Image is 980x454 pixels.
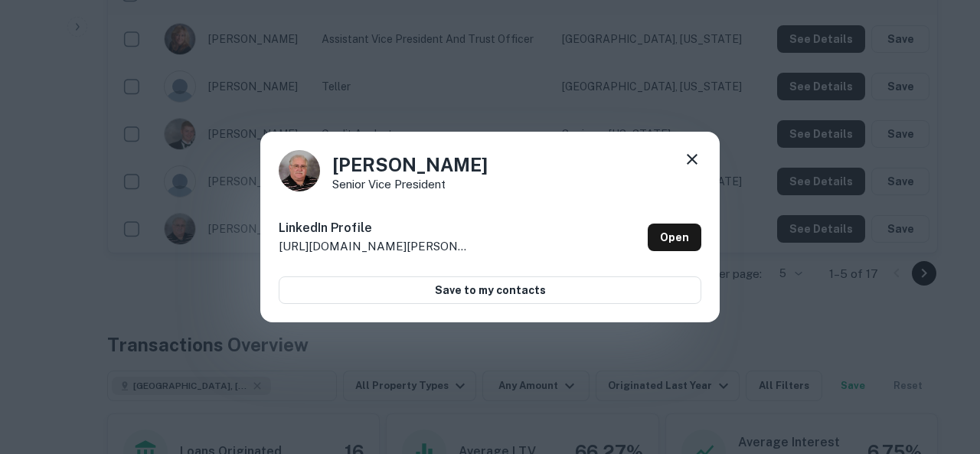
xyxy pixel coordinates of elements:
[332,151,488,178] h4: [PERSON_NAME]
[279,276,701,304] button: Save to my contacts
[279,219,470,237] h6: LinkedIn Profile
[648,224,701,251] a: Open
[332,178,488,190] p: Senior Vice President
[279,237,470,256] p: [URL][DOMAIN_NAME][PERSON_NAME]
[903,332,980,405] iframe: Chat Widget
[279,150,320,191] img: 1517589842581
